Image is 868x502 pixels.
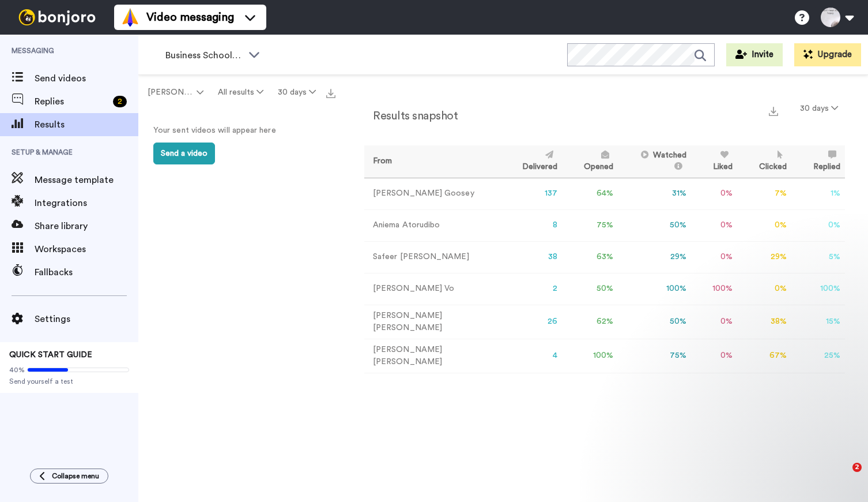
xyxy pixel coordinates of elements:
td: 100 % [791,273,845,305]
td: 100 % [562,339,618,373]
th: From [364,145,500,178]
span: Business School 2025 [165,48,243,62]
img: export.svg [769,107,778,116]
td: 4 [500,339,562,373]
button: Send a video [153,143,215,164]
td: 0 % [737,273,791,305]
td: 8 [500,209,562,241]
td: 7 % [737,178,791,209]
button: [PERSON_NAME] [141,82,211,103]
span: Message template [35,173,138,187]
td: 25 % [791,339,845,373]
button: Collapse menu [30,469,108,484]
td: 0 % [791,209,845,241]
button: Invite [726,43,783,66]
td: [PERSON_NAME] Vo [364,273,500,305]
span: Results [35,118,138,132]
button: Export all results that match these filters now. [323,84,339,101]
h2: Results snapshot [364,110,458,122]
td: 100 % [618,273,691,305]
th: Liked [691,145,737,178]
td: 29 % [737,241,791,273]
td: 26 [500,305,562,339]
div: 2 [113,96,127,107]
span: Replies [35,95,108,108]
button: Export a summary of each team member’s results that match this filter now. [765,102,782,119]
td: 75 % [618,339,691,373]
td: 38 % [737,305,791,339]
span: Settings [35,312,138,326]
span: Workspaces [35,242,138,256]
th: Delivered [500,145,562,178]
span: Fallbacks [35,265,138,279]
td: 1 % [791,178,845,209]
img: bj-logo-header-white.svg [14,9,100,25]
span: QUICK START GUIDE [9,351,92,359]
td: 63 % [562,241,618,273]
iframe: Intercom live chat [829,463,856,490]
span: [PERSON_NAME] [148,87,194,98]
td: [PERSON_NAME] [PERSON_NAME] [364,339,500,373]
td: Safeer [PERSON_NAME] [364,241,500,273]
button: Upgrade [794,43,861,66]
span: Share library [35,219,138,233]
td: 38 [500,241,562,273]
span: Send yourself a test [9,377,129,386]
th: Opened [562,145,618,178]
th: Clicked [737,145,791,178]
img: vm-color.svg [121,8,139,27]
td: 64 % [562,178,618,209]
p: Your sent videos will appear here [153,125,326,137]
span: Video messaging [146,9,234,25]
td: 50 % [618,209,691,241]
td: 62 % [562,305,618,339]
td: [PERSON_NAME] [PERSON_NAME] [364,305,500,339]
button: All results [211,82,271,103]
td: 5 % [791,241,845,273]
th: Replied [791,145,845,178]
td: 31 % [618,178,691,209]
td: 0 % [737,209,791,241]
td: 100 % [691,273,737,305]
td: 67 % [737,339,791,373]
td: 0 % [691,178,737,209]
span: 40% [9,365,25,374]
td: [PERSON_NAME] Goosey [364,178,500,209]
td: 2 [500,273,562,305]
span: Send videos [35,72,138,85]
td: 50 % [562,273,618,305]
td: 50 % [618,305,691,339]
span: 2 [852,463,862,472]
td: 15 % [791,305,845,339]
span: Collapse menu [52,471,99,481]
th: Watched [618,145,691,178]
button: 30 days [793,98,845,119]
td: 137 [500,178,562,209]
td: 75 % [562,209,618,241]
td: Aniema Atorudibo [364,209,500,241]
img: export.svg [326,89,335,98]
td: 29 % [618,241,691,273]
button: 30 days [270,82,323,103]
span: Integrations [35,196,138,210]
td: 0 % [691,241,737,273]
td: 0 % [691,339,737,373]
td: 0 % [691,305,737,339]
td: 0 % [691,209,737,241]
